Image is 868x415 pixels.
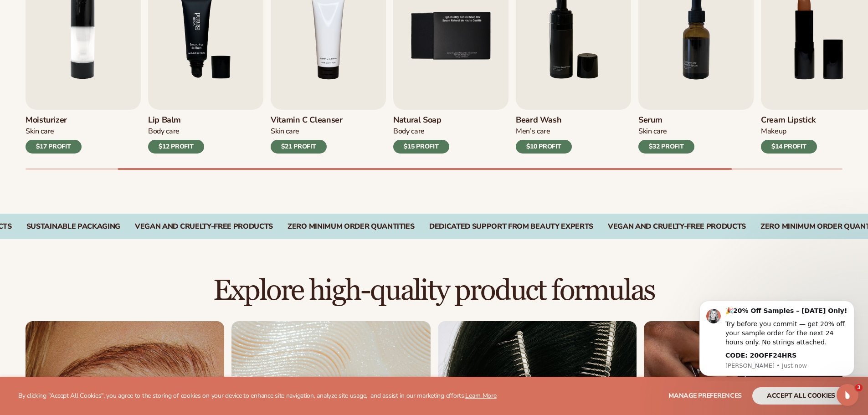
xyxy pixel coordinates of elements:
[18,392,497,400] p: By clicking "Accept All Cookies", you agree to the storing of cookies on your device to enhance s...
[288,222,415,231] div: ZERO MINIMUM ORDER QUANTITIES
[638,140,694,154] div: $32 PROFIT
[837,384,858,406] iframe: Intercom live chat
[638,115,694,125] h3: Serum
[393,127,449,136] div: Body Care
[26,140,82,154] div: $17 PROFIT
[393,140,449,154] div: $15 PROFIT
[135,222,273,231] div: VEGAN AND CRUELTY-FREE PRODUCTS
[761,127,817,136] div: Makeup
[516,140,572,154] div: $10 PROFIT
[668,387,742,405] button: Manage preferences
[516,127,572,136] div: Men’s Care
[608,222,746,231] div: Vegan and Cruelty-Free Products
[26,115,82,125] h3: Moisturizer
[271,140,327,154] div: $21 PROFIT
[516,115,572,125] h3: Beard Wash
[429,222,593,231] div: DEDICATED SUPPORT FROM BEAUTY EXPERTS
[668,391,742,400] span: Manage preferences
[465,391,496,400] a: Learn More
[761,115,817,125] h3: Cream Lipstick
[148,140,204,154] div: $12 PROFIT
[26,276,842,306] h2: Explore high-quality product formulas
[26,222,120,231] div: SUSTAINABLE PACKAGING
[148,115,204,125] h3: Lip Balm
[855,384,863,391] span: 3
[271,115,343,125] h3: Vitamin C Cleanser
[638,127,694,136] div: Skin Care
[148,127,204,136] div: Body Care
[393,115,449,125] h3: Natural Soap
[761,140,817,154] div: $14 PROFIT
[752,387,850,405] button: accept all cookies
[271,127,343,136] div: Skin Care
[686,292,868,381] iframe: Intercom notifications message
[26,127,82,136] div: Skin Care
